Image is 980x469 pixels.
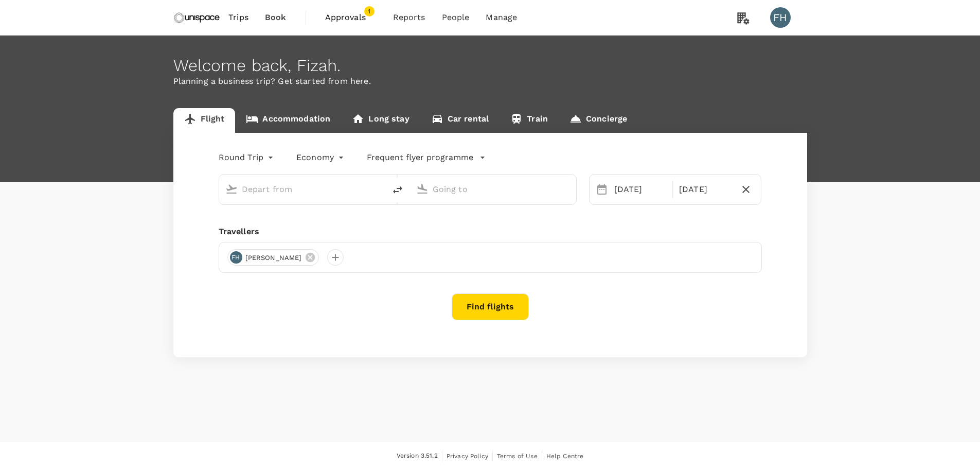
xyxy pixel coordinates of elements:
img: Unispace [173,6,221,29]
div: [DATE] [610,179,670,200]
button: Open [569,188,571,190]
div: FH[PERSON_NAME] [227,249,319,266]
button: Frequent flyer programme [367,151,486,164]
a: Concierge [559,108,638,133]
button: delete [385,178,410,202]
div: FH [230,251,242,264]
p: Frequent flyer programme [367,151,473,164]
span: Reports [393,11,425,24]
button: Open [378,188,380,190]
a: Privacy Policy [447,450,488,462]
input: Depart from [242,181,364,197]
button: Find flights [452,293,529,320]
span: Privacy Policy [447,453,488,460]
span: Terms of Use [497,453,538,460]
div: Economy [296,149,346,166]
div: [DATE] [675,179,735,200]
div: FH [770,7,791,28]
div: Travellers [219,225,762,238]
a: Long stay [341,108,420,133]
a: Help Centre [546,450,584,462]
span: Approvals [325,11,377,24]
input: Going to [433,181,555,197]
span: 1 [364,6,375,16]
div: Round Trip [219,149,276,166]
span: [PERSON_NAME] [239,253,308,263]
span: Manage [486,11,517,24]
span: Help Centre [546,453,584,460]
span: Book [265,11,287,24]
a: Car rental [420,108,500,133]
span: Version 3.51.2 [397,451,438,461]
a: Terms of Use [497,450,538,462]
a: Train [500,108,559,133]
a: Flight [173,108,236,133]
a: Accommodation [235,108,341,133]
span: Trips [228,11,248,24]
p: Planning a business trip? Get started from here. [173,75,807,88]
span: People [442,11,470,24]
div: Welcome back , Fizah . [173,56,807,75]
